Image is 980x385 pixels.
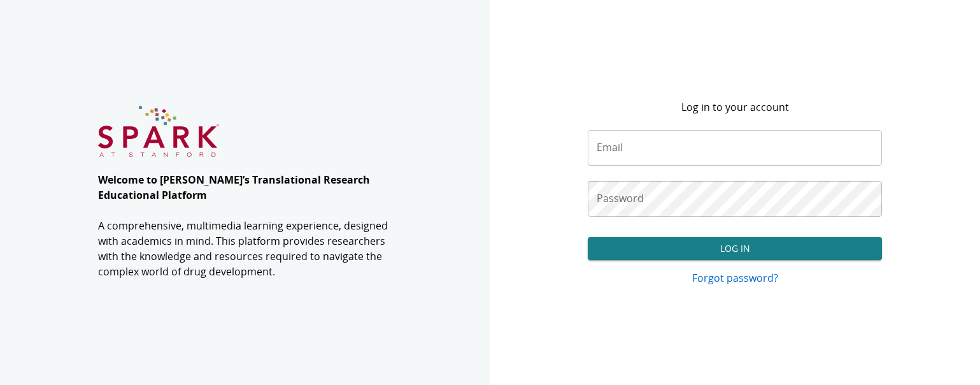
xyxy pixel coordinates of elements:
p: A comprehensive, multimedia learning experience, designed with academics in mind. This platform p... [98,218,392,279]
img: SPARK at Stanford [98,106,219,157]
button: Log In [588,237,882,261]
p: Log in to your account [681,99,789,115]
a: Forgot password? [588,270,882,286]
p: Welcome to [PERSON_NAME]’s Translational Research Educational Platform [98,172,392,203]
